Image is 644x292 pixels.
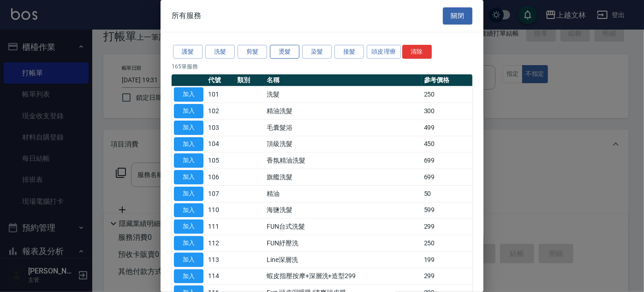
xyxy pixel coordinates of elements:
td: 699 [422,152,472,169]
th: 類別 [235,74,265,86]
td: 106 [206,169,235,186]
button: 頭皮理療 [367,45,401,59]
td: Line深層洗 [264,251,422,268]
td: 199 [422,251,472,268]
td: 300 [422,103,472,120]
td: 香氛精油洗髮 [264,152,422,169]
td: 299 [422,219,472,235]
td: 頂級洗髮 [264,136,422,152]
td: 107 [206,185,235,202]
td: 蝦皮指壓按摩+深層洗+造型299 [264,268,422,285]
button: 加入 [174,219,203,234]
td: 毛囊髮浴 [264,119,422,136]
td: 102 [206,103,235,120]
button: 加入 [174,121,203,135]
td: 113 [206,251,235,268]
td: 250 [422,86,472,103]
td: 103 [206,119,235,136]
th: 名稱 [264,74,422,86]
button: 護髮 [173,45,203,59]
button: 加入 [174,153,203,168]
button: 接髮 [334,45,364,59]
td: 精油 [264,185,422,202]
td: 450 [422,136,472,152]
td: 499 [422,119,472,136]
th: 參考價格 [422,74,472,86]
span: 所有服務 [172,11,201,20]
td: FUN紓壓洗 [264,235,422,252]
td: FUN台式洗髮 [264,219,422,235]
button: 加入 [174,236,203,250]
td: 105 [206,152,235,169]
button: 加入 [174,170,203,184]
td: 101 [206,86,235,103]
p: 165 筆服務 [172,62,472,71]
button: 加入 [174,87,203,102]
button: 加入 [174,269,203,284]
td: 112 [206,235,235,252]
button: 剪髮 [238,45,267,59]
button: 加入 [174,203,203,218]
button: 燙髮 [270,45,299,59]
button: 清除 [402,45,432,59]
button: 加入 [174,253,203,267]
th: 代號 [206,74,235,86]
td: 精油洗髮 [264,103,422,120]
td: 洗髮 [264,86,422,103]
td: 50 [422,185,472,202]
td: 104 [206,136,235,152]
button: 加入 [174,137,203,152]
td: 299 [422,268,472,285]
button: 染髮 [302,45,332,59]
button: 加入 [174,104,203,118]
td: 250 [422,235,472,252]
td: 114 [206,268,235,285]
button: 洗髮 [205,45,235,59]
button: 加入 [174,187,203,201]
td: 599 [422,202,472,219]
td: 111 [206,219,235,235]
td: 699 [422,169,472,186]
td: 110 [206,202,235,219]
td: 海鹽洗髮 [264,202,422,219]
button: 關閉 [443,7,472,24]
td: 旗艦洗髮 [264,169,422,186]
